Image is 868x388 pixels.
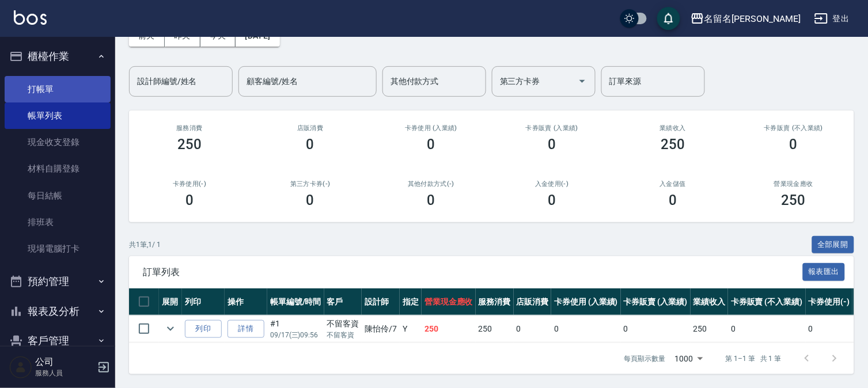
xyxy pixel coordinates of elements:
[264,124,357,132] h2: 店販消費
[5,76,111,102] a: 打帳單
[803,266,846,277] a: 報表匯出
[624,353,666,364] p: 每頁顯示數量
[551,288,621,315] th: 卡券使用 (入業績)
[14,10,47,25] img: Logo
[267,315,324,343] td: #1
[159,288,182,315] th: 展開
[476,315,514,343] td: 250
[5,235,111,262] a: 現場電腦打卡
[143,267,803,278] span: 訂單列表
[306,192,314,208] h3: 0
[182,288,225,315] th: 列印
[5,182,111,209] a: 每日結帳
[267,288,324,315] th: 帳單編號/時間
[626,124,719,132] h2: 業績收入
[422,288,476,315] th: 營業現金應收
[5,41,111,71] button: 櫃檯作業
[790,136,798,153] h3: 0
[505,180,598,188] h2: 入金使用(-)
[385,180,478,188] h2: 其他付款方式(-)
[5,129,111,155] a: 現金收支登錄
[810,8,854,29] button: 登出
[661,136,685,153] h3: 250
[129,239,161,250] p: 共 1 筆, 1 / 1
[514,288,552,315] th: 店販消費
[551,315,621,343] td: 0
[327,330,359,340] p: 不留客資
[35,356,94,368] h5: 公司
[225,288,267,315] th: 操作
[185,320,222,338] button: 列印
[327,318,359,330] div: 不留客資
[686,7,805,31] button: 名留名[PERSON_NAME]
[422,315,476,343] td: 250
[9,356,32,379] img: Person
[548,136,556,153] h3: 0
[427,136,435,153] h3: 0
[362,288,400,315] th: 設計師
[177,136,202,153] h3: 250
[782,192,806,208] h3: 250
[669,192,677,208] h3: 0
[400,288,422,315] th: 指定
[362,315,400,343] td: 陳怡伶 /7
[5,155,111,182] a: 材料自購登錄
[726,353,782,364] p: 第 1–1 筆 共 1 筆
[670,343,707,374] div: 1000
[548,192,556,208] h3: 0
[812,236,855,254] button: 全部展開
[747,180,840,188] h2: 營業現金應收
[185,192,194,208] h3: 0
[143,180,236,188] h2: 卡券使用(-)
[5,326,111,356] button: 客戶管理
[514,315,552,343] td: 0
[35,368,94,378] p: 服務人員
[427,192,435,208] h3: 0
[621,315,691,343] td: 0
[657,7,680,30] button: save
[264,180,357,188] h2: 第三方卡券(-)
[476,288,514,315] th: 服務消費
[704,12,801,26] div: 名留名[PERSON_NAME]
[270,330,321,340] p: 09/17 (三) 09:56
[573,72,592,90] button: Open
[324,288,362,315] th: 客戶
[143,124,236,132] h3: 服務消費
[626,180,719,188] h2: 入金儲值
[803,263,846,281] button: 報表匯出
[691,315,729,343] td: 250
[400,315,422,343] td: Y
[806,315,853,343] td: 0
[5,267,111,296] button: 預約管理
[691,288,729,315] th: 業績收入
[5,296,111,326] button: 報表及分析
[5,209,111,235] a: 排班表
[621,288,691,315] th: 卡券販賣 (入業績)
[806,288,853,315] th: 卡券使用(-)
[385,124,478,132] h2: 卡券使用 (入業績)
[306,136,314,153] h3: 0
[5,102,111,129] a: 帳單列表
[505,124,598,132] h2: 卡券販賣 (入業績)
[228,320,264,338] a: 詳情
[747,124,840,132] h2: 卡券販賣 (不入業績)
[162,320,179,337] button: expand row
[728,288,805,315] th: 卡券販賣 (不入業績)
[728,315,805,343] td: 0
